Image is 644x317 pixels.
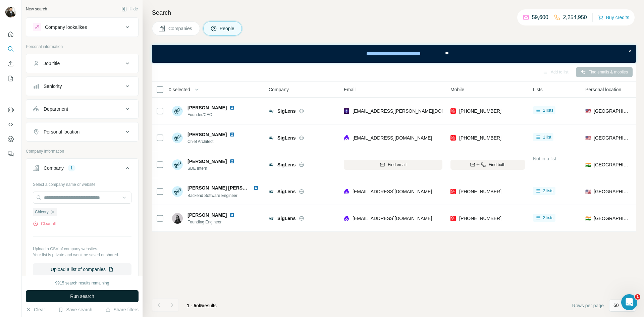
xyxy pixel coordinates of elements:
[269,86,289,93] span: Company
[353,108,471,114] span: [EMAIL_ADDRESS][PERSON_NAME][DOMAIN_NAME]
[277,161,296,168] span: SigLens
[152,45,636,63] iframe: Banner
[459,135,501,141] span: [PHONE_NUMBER]
[26,148,139,154] p: Company information
[594,135,630,141] span: [GEOGRAPHIC_DATA]
[269,189,274,194] img: Logo of SigLens
[269,216,274,221] img: Logo of SigLens
[450,108,456,114] img: provider prospeo logo
[44,60,60,67] div: Job title
[5,72,16,85] button: My lists
[253,185,259,191] img: LinkedIn logo
[26,306,45,313] button: Clear
[344,215,349,222] img: provider lusha logo
[44,83,62,90] div: Seniority
[33,246,131,252] p: Upload a CSV of company websites.
[585,135,591,141] span: 🇺🇸
[229,132,235,137] img: LinkedIn logo
[44,128,79,135] div: Personal location
[388,162,406,168] span: Find email
[168,25,193,32] span: Companies
[277,215,296,222] span: SigLens
[26,101,138,117] button: Department
[344,108,349,114] img: provider leadmagic logo
[585,188,591,195] span: 🇺🇸
[44,106,68,112] div: Department
[5,43,16,55] button: Search
[269,135,274,141] img: Logo of SigLens
[594,161,630,168] span: [GEOGRAPHIC_DATA]
[543,188,553,194] span: 2 lists
[5,118,16,130] button: Use Surfe API
[33,179,131,188] div: Select a company name or website
[594,188,630,195] span: [GEOGRAPHIC_DATA]
[187,158,227,165] span: [PERSON_NAME]
[5,104,16,116] button: Use Surfe on LinkedIn
[459,189,501,194] span: [PHONE_NUMBER]
[187,303,217,308] span: results
[613,302,619,309] p: 60
[26,124,138,140] button: Personal location
[55,280,109,286] div: 9915 search results remaining
[543,134,551,140] span: 1 list
[187,303,196,308] span: 1 - 5
[344,135,349,141] img: provider lusha logo
[5,7,16,17] img: Avatar
[152,8,636,17] h4: Search
[5,148,16,160] button: Feedback
[33,221,56,227] button: Clear all
[187,219,237,225] span: Founding Engineer
[196,303,200,308] span: of
[26,44,139,50] p: Personal information
[172,133,183,143] img: Avatar
[5,133,16,145] button: Dashboard
[187,193,237,198] span: Backend Software Engineer
[169,86,190,93] span: 0 selected
[459,216,501,221] span: [PHONE_NUMBER]
[353,135,432,141] span: [EMAIL_ADDRESS][DOMAIN_NAME]
[533,156,556,161] span: Not in a list
[269,162,274,167] img: Logo of SigLens
[187,185,268,191] span: [PERSON_NAME] [PERSON_NAME]
[172,213,183,224] img: Avatar
[277,188,296,195] span: SigLens
[543,107,553,113] span: 2 lists
[598,13,629,22] button: Buy credits
[450,215,456,222] img: provider prospeo logo
[5,28,16,40] button: Quick start
[44,165,64,171] div: Company
[594,215,630,222] span: [GEOGRAPHIC_DATA]
[585,86,621,93] span: Personal location
[450,86,464,93] span: Mobile
[117,4,143,14] button: Hide
[585,108,591,114] span: 🇺🇸
[26,55,138,71] button: Job title
[172,186,183,197] img: Avatar
[187,112,237,118] span: Founder/CEO
[450,160,525,170] button: Find both
[344,86,356,93] span: Email
[353,189,432,194] span: [EMAIL_ADDRESS][DOMAIN_NAME]
[33,252,131,258] p: Your list is private and won't be saved or shared.
[220,25,235,32] span: People
[229,159,235,164] img: LinkedIn logo
[450,135,456,141] img: provider prospeo logo
[58,306,92,313] button: Save search
[35,209,49,215] span: Chicory
[635,294,640,300] span: 1
[459,108,501,114] span: [PHONE_NUMBER]
[353,216,432,221] span: [EMAIL_ADDRESS][DOMAIN_NAME]
[572,302,604,309] span: Rows per page
[585,161,591,168] span: 🇮🇳
[585,215,591,222] span: 🇮🇳
[489,162,505,168] span: Find both
[26,290,139,302] button: Run search
[26,78,138,94] button: Seniority
[68,165,75,171] div: 1
[187,165,237,171] span: SDE Intern
[26,160,138,179] button: Company1
[172,106,183,116] img: Avatar
[229,105,235,110] img: LinkedIn logo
